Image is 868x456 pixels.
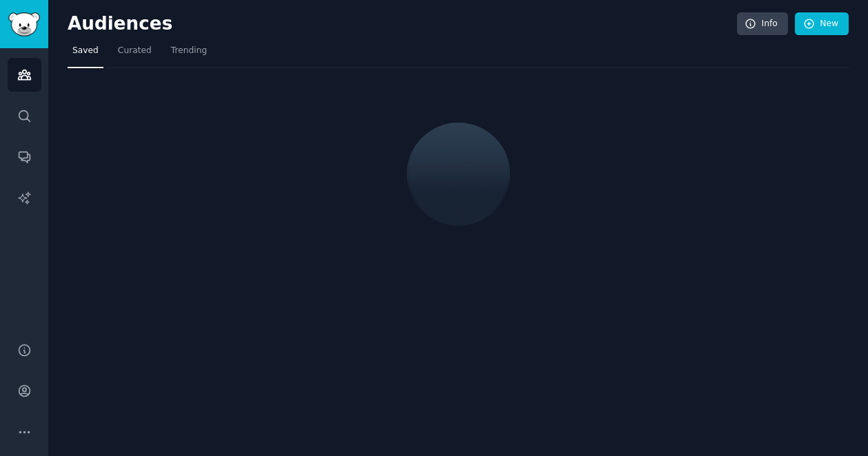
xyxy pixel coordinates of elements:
a: Curated [113,40,157,68]
span: Saved [72,45,99,57]
span: Curated [118,45,152,57]
span: Trending [171,45,207,57]
a: Info [737,12,788,36]
img: GummySearch logo [8,12,40,37]
h2: Audiences [68,13,737,35]
a: Trending [166,40,212,68]
a: New [795,12,849,36]
a: Saved [68,40,103,68]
